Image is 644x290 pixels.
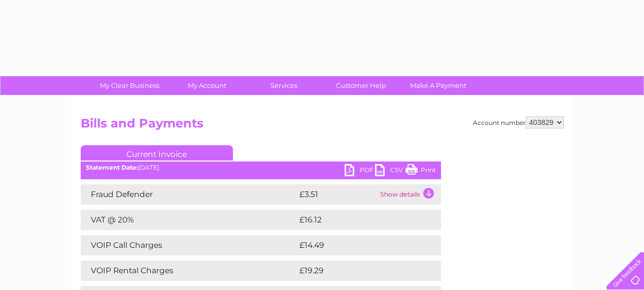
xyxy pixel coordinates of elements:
a: My Clear Business [88,76,172,95]
div: [DATE] [81,164,441,171]
a: Print [405,164,436,179]
div: Account number [473,116,564,128]
b: Statement Date: [86,164,138,171]
a: Services [242,76,326,95]
td: Show details [378,184,441,205]
h2: Bills and Payments [81,116,564,136]
a: Make A Payment [396,76,480,95]
td: £19.29 [297,261,420,281]
a: Current Invoice [81,145,233,160]
td: VOIP Call Charges [81,235,297,255]
a: CSV [375,164,405,179]
td: £3.51 [297,184,378,205]
a: Customer Help [319,76,403,95]
a: PDF [345,164,375,179]
td: £14.49 [297,235,420,255]
td: Fraud Defender [81,184,297,205]
td: £16.12 [297,210,419,230]
td: VOIP Rental Charges [81,261,297,281]
a: My Account [165,76,249,95]
td: VAT @ 20% [81,210,297,230]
